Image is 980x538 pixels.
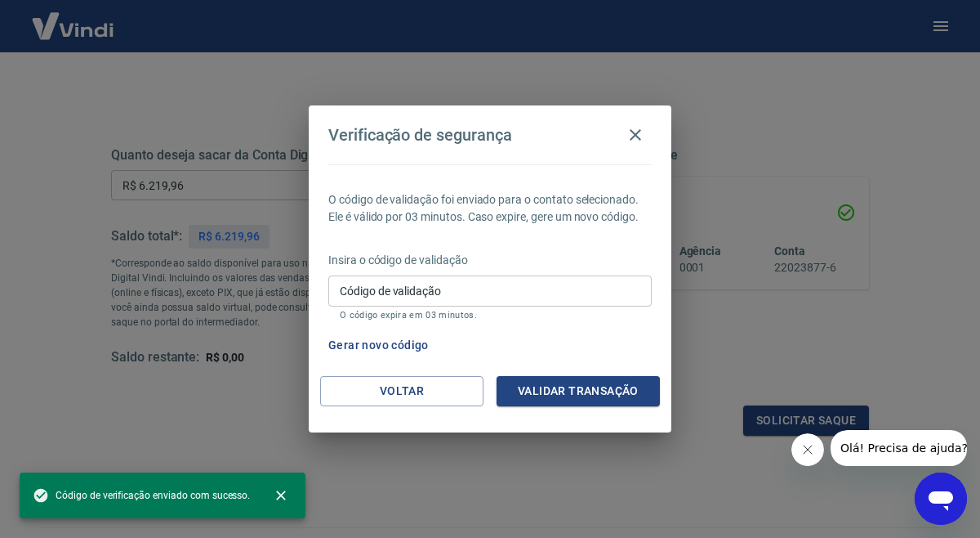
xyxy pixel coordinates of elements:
[328,191,652,226] p: O código de validação foi enviado para o contato selecionado. Ele é válido por 03 minutos. Caso e...
[791,433,824,466] iframe: Fechar mensagem
[320,376,483,406] button: Voltar
[33,487,250,504] span: Código de verificação enviado com sucesso.
[10,11,137,25] span: Olá! Precisa de ajuda?
[497,376,660,406] button: Validar transação
[915,473,967,525] iframe: Botão para abrir a janela de mensagens
[340,310,640,321] p: O código expira em 03 minutos.
[322,330,435,361] button: Gerar novo código
[328,125,512,145] h4: Verificação de segurança
[328,252,652,269] p: Insira o código de validação
[263,477,299,513] button: close
[831,430,967,466] iframe: Mensagem da empresa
